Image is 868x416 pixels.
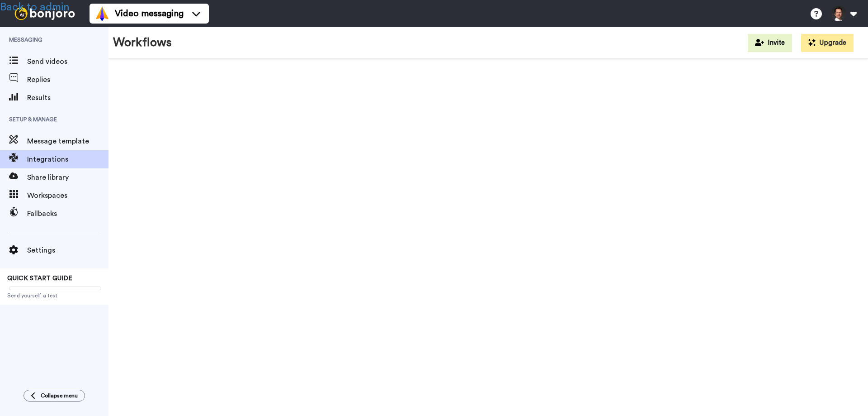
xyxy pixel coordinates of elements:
span: Integrations [27,154,108,165]
span: Settings [27,245,108,256]
img: vm-color.svg [95,6,109,21]
button: Invite [748,34,792,52]
button: Collapse menu [24,390,85,402]
span: Workspaces [27,190,108,201]
button: Upgrade [801,34,854,52]
span: Fallbacks [27,208,108,219]
span: Send videos [27,56,108,67]
span: Replies [27,74,108,85]
span: Send yourself a test [7,292,101,299]
span: QUICK START GUIDE [7,275,72,282]
span: Share library [27,172,108,183]
span: Video messaging [115,7,184,20]
span: Message template [27,136,108,147]
span: Results [27,92,108,103]
span: Collapse menu [41,392,78,399]
h1: Workflows [113,36,172,49]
